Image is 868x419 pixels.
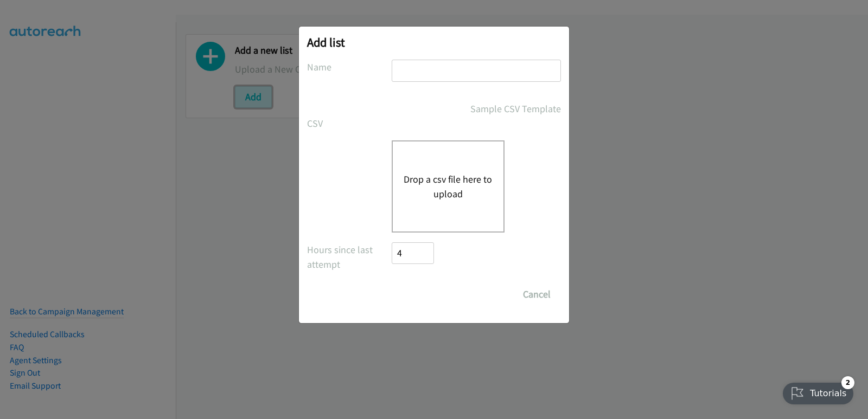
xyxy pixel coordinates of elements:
[307,116,392,131] label: CSV
[776,372,860,411] iframe: Checklist
[513,283,561,305] button: Cancel
[307,35,561,50] h2: Add list
[404,172,493,201] button: Drop a csv file here to upload
[307,60,392,74] label: Name
[307,242,392,272] label: Hours since last attempt
[470,101,561,116] a: Sample CSV Template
